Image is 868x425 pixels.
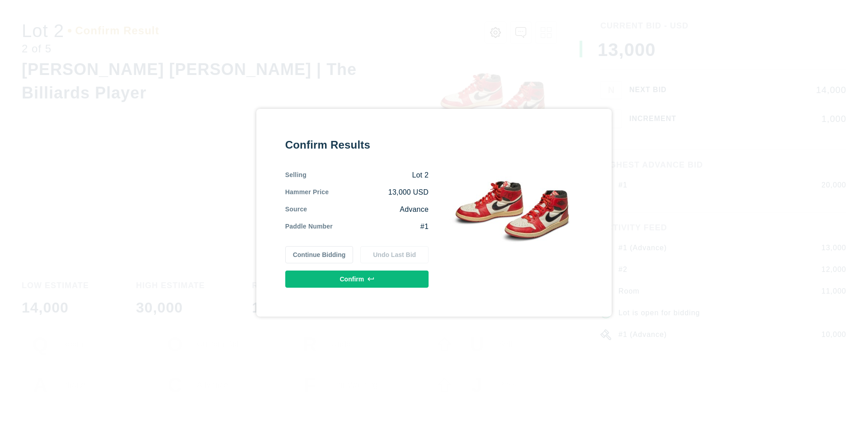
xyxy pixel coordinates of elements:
[285,271,429,288] button: Confirm
[285,246,354,263] button: Continue Bidding
[329,187,429,197] div: 13,000 USD
[360,246,429,263] button: Undo Last Bid
[333,222,429,232] div: #1
[285,205,307,215] div: Source
[285,138,429,152] div: Confirm Results
[285,170,307,180] div: Selling
[307,205,429,215] div: Advance
[285,222,333,232] div: Paddle Number
[285,187,329,197] div: Hammer Price
[307,170,429,180] div: Lot 2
